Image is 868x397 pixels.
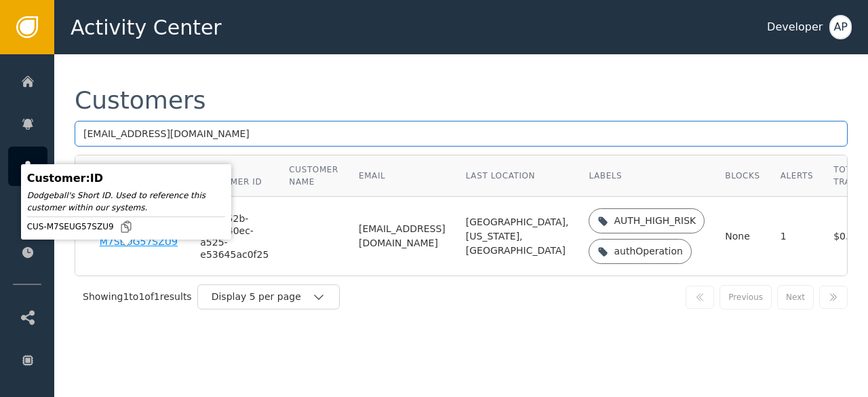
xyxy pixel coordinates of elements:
td: [EMAIL_ADDRESS][DOMAIN_NAME] [349,197,456,276]
span: Activity Center [71,12,222,43]
td: 1 [770,197,824,276]
div: CUS-M7SEUG57SZU9 [27,220,225,233]
button: Display 5 per page [197,284,340,309]
div: Labels [589,170,705,182]
div: AUTH_HIGH_RISK [614,214,696,228]
div: Last Location [466,170,569,182]
div: Total Trans. [833,164,865,188]
button: AP [829,15,852,39]
div: Email [359,170,446,182]
div: Customer : ID [27,170,225,187]
div: Dodgeball's Short ID. Used to reference this customer within our systems. [27,189,225,214]
div: Your Customer ID [200,164,269,188]
div: Alerts [781,170,814,182]
td: [GEOGRAPHIC_DATA], [US_STATE], [GEOGRAPHIC_DATA] [456,197,579,276]
div: Blocks [725,170,759,182]
div: Developer [767,19,823,35]
div: Customers [75,88,206,113]
input: Search by name, email, or ID [75,121,848,147]
div: Customer Name [289,164,338,188]
div: None [725,229,759,244]
div: c80fd52b-602c-40ec-a525-e53645ac0f25 [200,213,269,261]
div: Showing 1 to 1 of 1 results [83,290,192,304]
div: Display 5 per page [212,290,312,304]
div: authOperation [614,244,683,259]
